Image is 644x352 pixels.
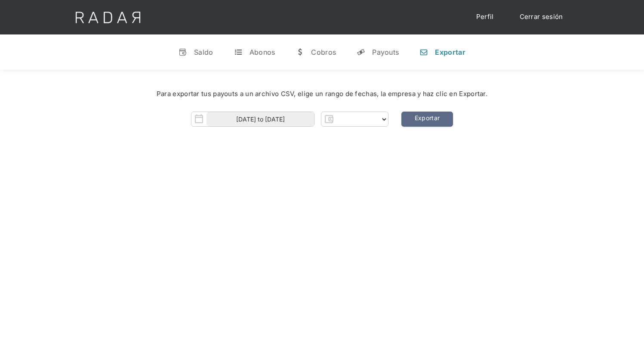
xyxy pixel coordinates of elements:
[468,9,502,25] a: Perfil
[250,48,275,56] div: Abonos
[191,112,388,127] form: Form
[511,9,572,25] a: Cerrar sesión
[401,112,453,127] a: Exportar
[296,48,304,56] div: w
[435,48,465,56] div: Exportar
[372,48,399,56] div: Payouts
[311,48,336,56] div: Cobros
[26,89,618,99] div: Para exportar tus payouts a un archivo CSV, elige un rango de fechas, la empresa y haz clic en Ex...
[194,48,213,56] div: Saldo
[357,48,365,56] div: y
[179,48,187,56] div: v
[419,48,428,56] div: n
[234,48,243,56] div: t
